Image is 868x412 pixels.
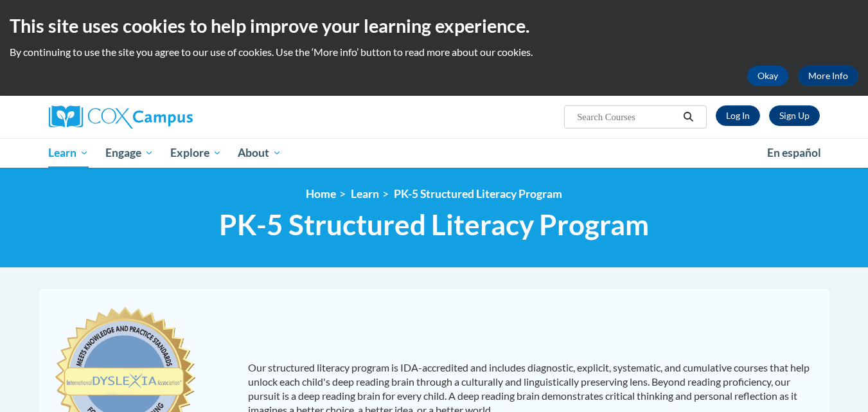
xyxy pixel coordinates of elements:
[170,145,222,161] span: Explore
[767,146,821,159] span: En español
[394,187,562,201] a: PK-5 Structured Literacy Program
[747,66,788,86] button: Okay
[229,138,290,168] a: About
[40,138,98,168] a: Learn
[30,138,839,168] div: Main menu
[10,45,858,59] p: By continuing to use the site you agree to our use of cookies. Use the ‘More info’ button to read...
[48,145,89,161] span: Learn
[238,145,281,161] span: About
[306,187,336,201] a: Home
[769,105,820,126] a: Register
[49,105,293,129] a: Cox Campus
[97,138,162,168] a: Engage
[162,138,230,168] a: Explore
[716,105,760,126] a: Log In
[678,109,698,125] button: Search
[798,66,858,86] a: More Info
[10,13,858,39] h2: This site uses cookies to help improve your learning experience.
[219,208,649,242] span: PK-5 Structured Literacy Program
[351,187,379,201] a: Learn
[576,109,678,125] input: Search Courses
[49,105,193,129] img: Cox Campus
[759,139,829,166] a: En español
[105,145,154,161] span: Engage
